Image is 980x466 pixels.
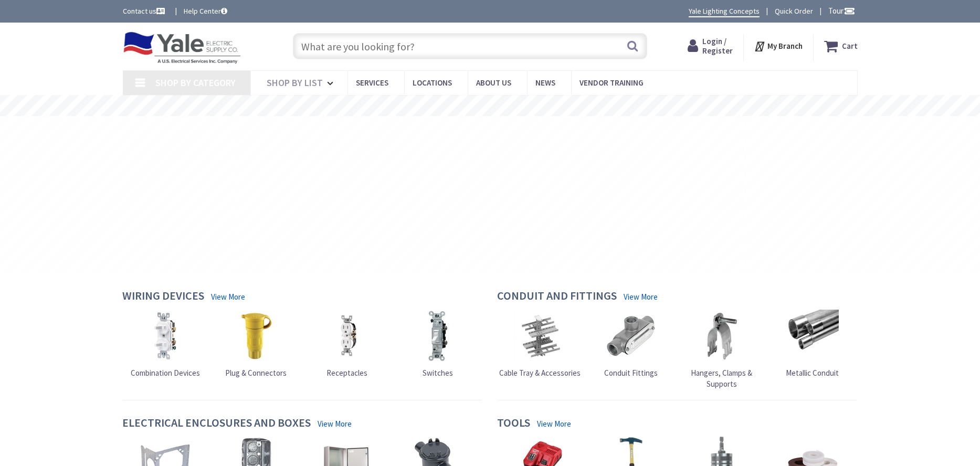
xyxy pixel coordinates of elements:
a: Login / Register [688,37,733,56]
span: Login / Register [702,36,733,56]
a: Hangers, Clamps & Supports Hangers, Clamps & Supports [679,310,765,390]
a: View More [537,418,571,429]
h4: Electrical Enclosures and Boxes [122,416,311,431]
a: Help Center [184,6,227,16]
h4: Wiring Devices [122,289,204,304]
a: Cable Tray & Accessories Cable Tray & Accessories [499,310,581,378]
img: Metallic Conduit [786,310,839,362]
a: Metallic Conduit Metallic Conduit [786,310,839,378]
span: News [535,78,555,88]
span: Cable Tray & Accessories [499,368,581,378]
a: View More [211,291,245,302]
a: Cart [824,37,858,56]
a: Yale Lighting Concepts [689,6,760,17]
h4: Conduit and Fittings [497,289,617,304]
span: About Us [476,78,511,88]
strong: Cart [842,37,858,56]
span: Services [356,78,388,88]
span: Plug & Connectors [225,368,287,378]
span: Shop By Category [155,77,236,89]
span: Hangers, Clamps & Supports [691,368,752,389]
span: Locations [413,78,452,88]
a: Switches Switches [412,310,464,378]
span: Conduit Fittings [604,368,658,378]
span: Combination Devices [131,368,200,378]
span: Switches [423,368,453,378]
span: Tour [828,6,855,16]
a: Quick Order [775,6,813,16]
input: What are you looking for? [293,33,647,59]
span: Receptacles [326,368,367,378]
img: Conduit Fittings [605,310,657,362]
a: Conduit Fittings Conduit Fittings [604,310,658,378]
strong: My Branch [767,41,803,51]
h4: Tools [497,416,530,431]
img: Hangers, Clamps & Supports [696,310,748,362]
a: View More [624,291,658,302]
img: Combination Devices [139,310,192,362]
img: Switches [412,310,464,362]
a: Contact us [123,6,167,16]
span: Metallic Conduit [786,368,839,378]
div: My Branch [754,37,803,56]
a: Plug & Connectors Plug & Connectors [225,310,287,378]
a: Receptacles Receptacles [321,310,373,378]
span: Shop By List [267,77,323,89]
img: Receptacles [321,310,373,362]
img: Yale Electric Supply Co. [123,31,241,64]
span: Vendor Training [579,78,644,88]
a: Combination Devices Combination Devices [131,310,200,378]
img: Plug & Connectors [230,310,282,362]
a: View More [318,418,352,429]
img: Cable Tray & Accessories [514,310,566,362]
